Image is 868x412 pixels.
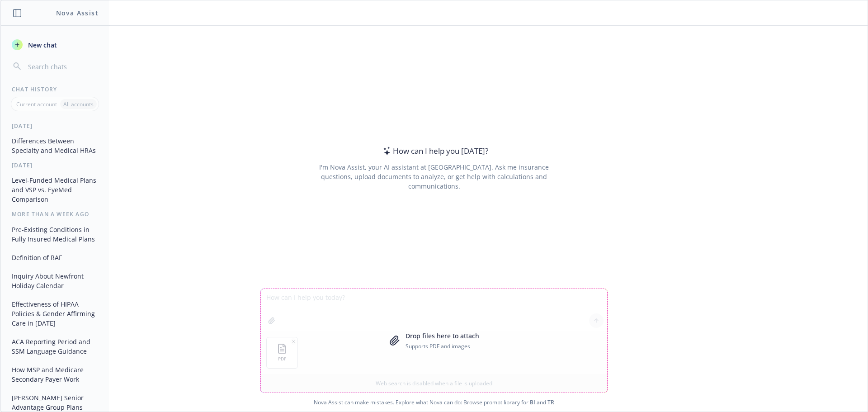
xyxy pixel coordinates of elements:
[8,362,102,387] button: How MSP and Medicare Secondary Payer Work
[8,250,102,265] button: Definition of RAF
[406,331,479,341] p: Drop files here to attach
[4,393,864,412] span: Nova Assist can make mistakes. Explore what Nova can do: Browse prompt library for and
[8,37,102,53] button: New chat
[1,161,109,169] div: [DATE]
[8,334,102,359] button: ACA Reporting Period and SSM Language Guidance
[307,162,561,191] div: I'm Nova Assist, your AI assistant at [GEOGRAPHIC_DATA]. Ask me insurance questions, upload docum...
[63,100,94,108] p: All accounts
[8,297,102,331] button: Effectiveness of HIPAA Policies & Gender Affirming Care in [DATE]
[8,269,102,293] button: Inquiry About Newfront Holiday Calendar
[547,398,554,406] a: TR
[16,100,57,108] p: Current account
[8,222,102,246] button: Pre-Existing Conditions in Fully Insured Medical Plans
[8,133,102,158] button: Differences Between Specialty and Medical HRAs
[56,8,99,18] h1: Nova Assist
[26,60,98,73] input: Search chats
[406,342,479,350] p: Supports PDF and images
[26,40,57,50] span: New chat
[8,173,102,207] button: Level-Funded Medical Plans and VSP vs. EyeMed Comparison
[380,145,488,157] div: How can I help you [DATE]?
[530,398,535,406] a: BI
[1,122,109,130] div: [DATE]
[1,210,109,218] div: More than a week ago
[1,85,109,93] div: Chat History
